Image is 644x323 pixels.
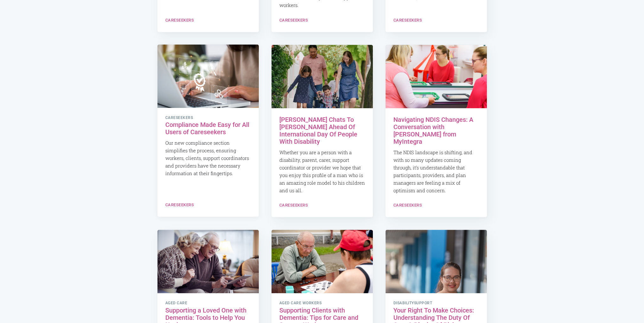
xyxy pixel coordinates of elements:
[165,116,251,120] span: careseekers
[279,203,308,208] a: Careseekers
[165,202,194,207] a: Careseekers
[279,148,365,194] p: Whether you are a person with a disability, parent, carer, support coordinator or provider we hop...
[165,121,251,136] h2: Compliance Made Easy for All Users of Careseekers
[393,116,479,145] h2: Navigating NDIS Changes: A Conversation with [PERSON_NAME] from MyIntegra
[271,108,373,201] a: [PERSON_NAME] Chats To [PERSON_NAME] Ahead Of International Day Of People With Disability Whether...
[393,301,479,306] span: disabilitysupport
[157,108,259,184] a: careseekers Compliance Made Easy for All Users of Careseekers Our new compliance section simplifi...
[393,18,422,23] a: Careseekers
[393,148,479,194] p: The NDIS landscape is shifting, and with so many updates coming through, it’s understandable that...
[386,108,487,201] a: Navigating NDIS Changes: A Conversation with [PERSON_NAME] from MyIntegra The NDIS landscape is s...
[279,18,308,23] a: Careseekers
[165,301,251,306] span: Aged Care
[393,203,422,208] a: Careseekers
[279,116,365,145] h2: [PERSON_NAME] Chats To [PERSON_NAME] Ahead Of International Day Of People With Disability
[279,301,365,306] span: aged care workers
[165,18,194,23] a: Careseekers
[165,139,251,177] p: Our new compliance section simplifies the process, ensuring workers, clients, support coordinator...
